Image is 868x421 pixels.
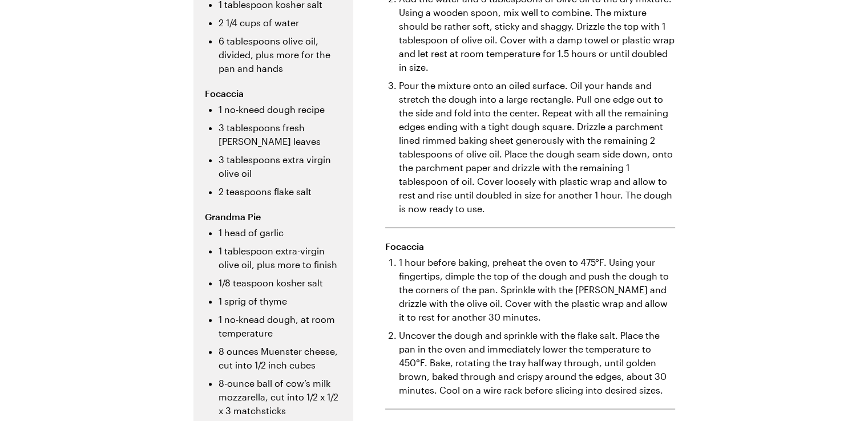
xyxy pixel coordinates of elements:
li: 1 no-knead dough, at room temperature [219,313,342,340]
li: 8 ounces Muenster cheese, cut into 1/2 inch cubes [219,345,342,372]
li: 3 tablespoons fresh [PERSON_NAME] leaves [219,121,342,148]
li: 2 teaspoons flake salt [219,185,342,199]
h3: Focaccia [205,87,342,100]
li: 1 head of garlic [219,226,342,240]
li: 8-ounce ball of cow’s milk mozzarella, cut into 1/2 x 1/2 x 3 matchsticks [219,377,342,418]
li: 2 1/4 cups of water [219,16,342,30]
h3: Grandma Pie [205,210,342,224]
li: 1 tablespoon extra-virgin olive oil, plus more to finish [219,244,342,272]
li: 1 sprig of thyme [219,294,342,308]
li: 1 no-kneed dough recipe [219,103,342,116]
li: 6 tablespoons olive oil, divided, plus more for the pan and hands [219,34,342,75]
li: 1 hour before baking, preheat the oven to 475°F. Using your fingertips, dimple the top of the dou... [399,256,675,324]
li: 1/8 teaspoon kosher salt [219,276,342,290]
li: Uncover the dough and sprinkle with the flake salt. Place the pan in the oven and immediately low... [399,329,675,397]
li: 3 tablespoons extra virgin olive oil [219,153,342,180]
h3: Focaccia [385,240,675,253]
li: Pour the mixture onto an oiled surface. Oil your hands and stretch the dough into a large rectang... [399,79,675,216]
